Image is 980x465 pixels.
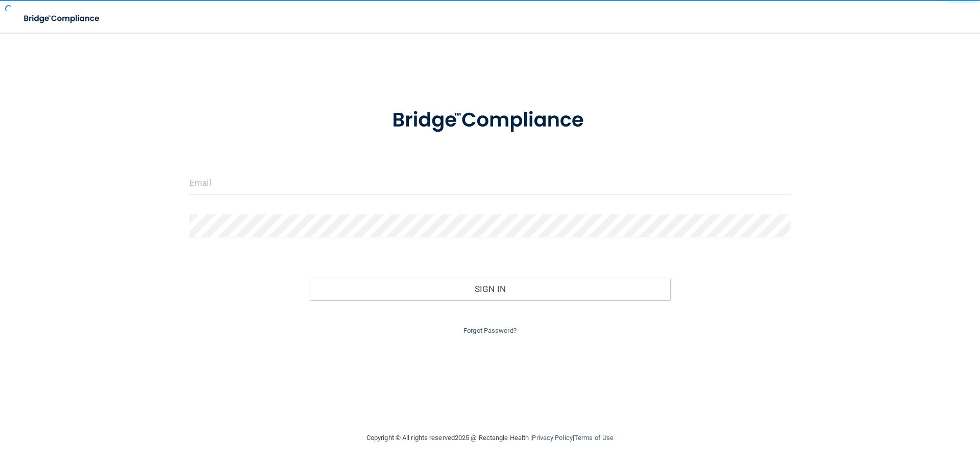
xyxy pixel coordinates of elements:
div: Copyright © All rights reserved 2025 @ Rectangle Health | | [304,422,676,454]
a: Forgot Password? [463,327,517,334]
a: Privacy Policy [532,434,572,442]
img: bridge_compliance_login_screen.278c3ca4.svg [15,8,109,29]
a: Terms of Use [574,434,614,442]
img: bridge_compliance_login_screen.278c3ca4.svg [371,94,609,147]
button: Sign In [310,278,671,300]
input: Email [189,172,791,194]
